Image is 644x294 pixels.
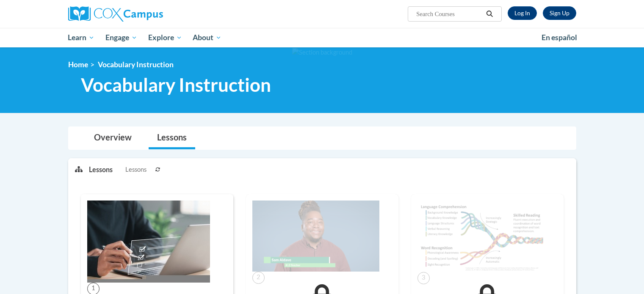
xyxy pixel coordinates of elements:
[292,48,352,57] img: Section background
[68,6,229,22] a: Cox Campus
[252,201,379,272] img: Course Image
[193,33,221,43] span: About
[149,127,195,149] a: Lessons
[148,33,182,43] span: Explore
[81,74,271,96] span: Vocabulary Instruction
[415,9,483,19] input: Search Courses
[187,28,227,47] a: About
[483,9,496,19] button: Search
[68,60,88,69] a: Home
[508,6,537,20] a: Log In
[98,60,174,69] span: Vocabulary Instruction
[125,165,146,174] span: Lessons
[252,272,265,284] span: 2
[542,33,577,42] span: En español
[100,28,143,47] a: Engage
[86,127,140,149] a: Overview
[143,28,188,47] a: Explore
[55,28,589,47] div: Main menu
[536,29,583,47] a: En español
[87,201,210,283] img: Course Image
[417,201,544,272] img: Course Image
[89,165,113,174] p: Lessons
[105,33,137,43] span: Engage
[63,28,100,47] a: Learn
[68,6,163,22] img: Cox Campus
[417,272,430,284] span: 3
[68,33,94,43] span: Learn
[543,6,576,20] a: Register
